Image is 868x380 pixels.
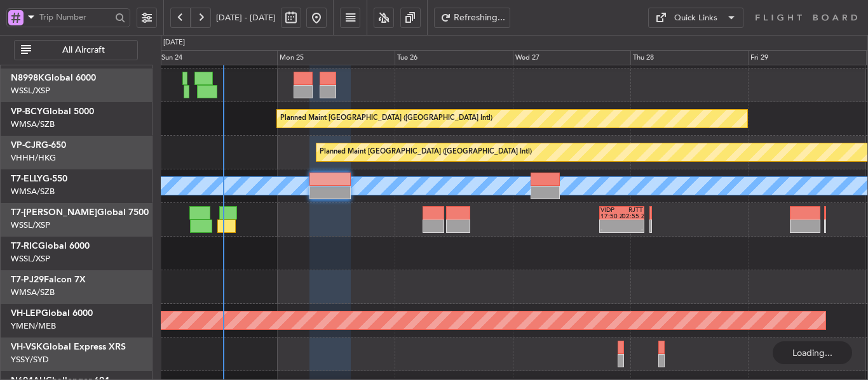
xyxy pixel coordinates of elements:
a: YMEN/MEB [11,320,56,332]
div: - [600,226,621,233]
a: WSSL/XSP [11,219,50,231]
a: WMSA/SZB [11,287,55,298]
span: T7-ELLY [11,174,43,183]
div: Loading... [773,341,852,364]
span: VP-CJR [11,141,41,150]
span: T7-[PERSON_NAME] [11,208,97,217]
span: T7-PJ29 [11,275,44,284]
div: Thu 28 [630,50,748,65]
a: WMSA/SZB [11,186,55,197]
span: T7-RIC [11,242,38,251]
span: VH-VSK [11,343,43,351]
a: N8998KGlobal 6000 [11,74,96,82]
span: N8998K [11,74,44,82]
span: VP-BCY [11,107,43,116]
a: YSSY/SYD [11,354,49,365]
span: All Aircraft [34,46,133,55]
button: All Aircraft [14,40,138,60]
div: Sun 24 [159,50,276,65]
a: WSSL/XSP [11,253,50,265]
a: T7-ELLYG-550 [11,174,67,183]
div: Mon 25 [277,50,395,65]
a: WSSL/XSP [11,85,50,96]
a: T7-RICGlobal 6000 [11,242,90,251]
div: 17:50 Z [600,213,621,219]
a: WMSA/SZB [11,119,55,130]
span: Refreshing... [454,13,506,22]
input: Trip Number [39,8,111,27]
a: T7-PJ29Falcon 7X [11,275,86,284]
div: Planned Maint [GEOGRAPHIC_DATA] ([GEOGRAPHIC_DATA] Intl) [280,109,492,128]
div: - [622,226,643,233]
div: Fri 29 [748,50,865,65]
a: VHHH/HKG [11,152,56,164]
a: VP-BCYGlobal 5000 [11,107,94,116]
div: Planned Maint [GEOGRAPHIC_DATA] ([GEOGRAPHIC_DATA] Intl) [320,143,532,162]
div: RJTT [622,207,643,213]
div: Tue 26 [395,50,512,65]
button: Refreshing... [434,8,510,28]
div: 02:55 Z [622,213,643,219]
a: VH-VSKGlobal Express XRS [11,343,126,351]
span: [DATE] - [DATE] [216,12,276,23]
a: T7-[PERSON_NAME]Global 7500 [11,208,149,217]
a: VH-LEPGlobal 6000 [11,309,93,318]
a: VP-CJRG-650 [11,141,66,150]
div: Wed 27 [513,50,630,65]
div: VIDP [600,207,621,213]
div: [DATE] [163,37,185,48]
span: VH-LEP [11,309,41,318]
